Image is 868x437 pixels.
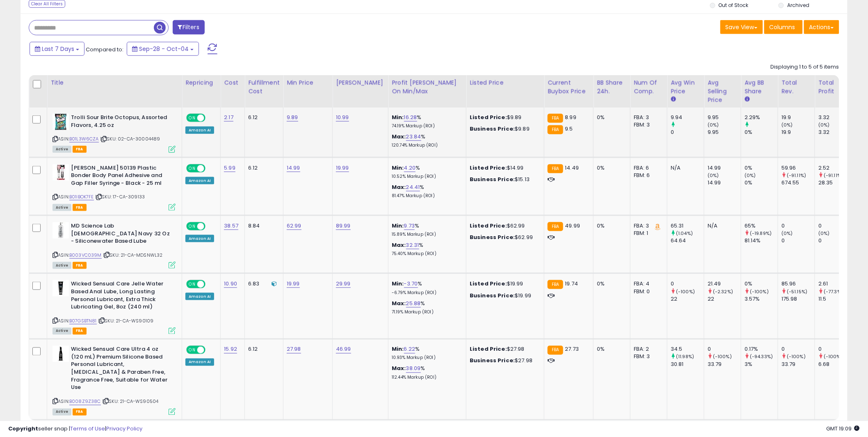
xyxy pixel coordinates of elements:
div: 0% [745,179,778,186]
span: Sep-28 - Oct-04 [139,45,189,53]
div: % [392,346,460,361]
div: 65% [745,222,778,230]
div: FBM: 6 [634,172,661,179]
span: FBA [73,204,87,211]
div: FBA: 3 [634,114,661,121]
b: Business Price: [470,292,515,299]
div: 0 [781,237,815,244]
b: Min: [392,280,404,287]
a: 38.09 [406,365,421,373]
small: (0%) [745,172,756,179]
a: B07GSBTN81 [69,317,97,324]
span: | SKU: 17-CA-309133 [95,193,145,200]
b: Max: [392,365,406,373]
button: Last 7 Days [30,42,85,56]
div: 19.9 [781,114,815,121]
small: (-91.11%) [824,172,843,179]
a: 4.20 [404,164,416,172]
a: 89.99 [336,222,351,230]
div: 3.32 [818,129,852,136]
span: OFF [204,223,217,230]
div: FBA: 2 [634,346,661,353]
div: 175.98 [781,295,815,303]
div: 14.99 [708,179,741,186]
div: % [392,365,460,380]
a: 19.99 [336,164,349,172]
a: B008Z9Z38C [69,398,101,405]
small: (0%) [781,122,793,128]
label: Archived [787,2,809,9]
b: Listed Price: [470,345,507,353]
div: 0 [671,129,704,136]
span: 2025-10-12 19:09 GMT [827,425,860,432]
b: Max: [392,133,406,140]
a: Privacy Policy [106,425,142,432]
a: 27.98 [287,345,301,354]
div: 674.55 [781,179,815,186]
b: MD Science Lab [DEMOGRAPHIC_DATA] Navy 32 Oz - Siliconewater Based Lube [71,222,171,247]
small: (0%) [818,230,830,237]
div: $62.99 [470,222,538,230]
b: Max: [392,241,406,249]
div: ASIN: [53,114,176,152]
div: FBA: 4 [634,280,661,287]
div: 0% [597,114,624,121]
div: N/A [671,164,698,172]
div: Current Buybox Price [548,78,590,96]
p: 74.19% Markup (ROI) [392,123,460,129]
span: All listings currently available for purchase on Amazon [53,328,71,335]
a: B01L3W6CZA [69,136,99,143]
div: 65.31 [671,222,704,230]
div: 0 [671,280,704,287]
div: $27.98 [470,346,538,353]
a: 25.88 [406,299,421,308]
small: (1.04%) [676,230,693,237]
p: 75.40% Markup (ROI) [392,251,460,257]
div: 22 [708,295,741,303]
div: Listed Price [470,78,541,87]
b: Min: [392,113,404,121]
small: (-77.3%) [824,288,843,295]
span: All listings currently available for purchase on Amazon [53,409,71,416]
small: (0%) [818,122,830,128]
div: % [392,164,460,179]
span: 14.49 [565,164,579,172]
div: 19.9 [781,129,815,136]
p: -6.79% Markup (ROI) [392,290,460,296]
div: 0% [745,164,778,172]
b: Listed Price: [470,113,507,121]
span: Last 7 Days [42,45,74,53]
b: Listed Price: [470,164,507,172]
div: 6.12 [248,346,277,353]
div: % [392,280,460,295]
a: 16.28 [404,113,417,122]
div: 0% [745,280,778,287]
div: $19.99 [470,280,538,287]
div: 0 [818,222,852,230]
small: (-91.11%) [787,172,806,179]
span: ON [187,165,197,172]
div: Avg BB Share [745,78,774,96]
p: 120.74% Markup (ROI) [392,143,460,148]
small: FBA [548,222,563,231]
div: 33.79 [781,361,815,368]
div: Amazon AI [185,293,214,300]
div: Profit [PERSON_NAME] on Min/Max [392,78,463,96]
div: 0% [597,346,624,353]
b: Business Price: [470,175,515,183]
img: 31wMBKA8eVL._SL40_.jpg [53,346,69,362]
div: 9.95 [708,129,741,136]
div: Repricing [185,78,217,87]
div: % [392,241,460,257]
small: FBA [548,280,563,289]
span: FBA [73,262,87,269]
div: 6.68 [818,361,852,368]
div: FBM: 3 [634,353,661,361]
span: | SKU: 02-CA-30004489 [100,136,160,142]
div: $27.98 [470,357,538,365]
div: 0.17% [745,346,778,353]
a: 29.99 [336,280,351,288]
small: (-2.32%) [713,288,733,295]
a: 14.99 [287,164,300,172]
img: 31XWBIs8+EL._SL40_.jpg [53,222,69,239]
